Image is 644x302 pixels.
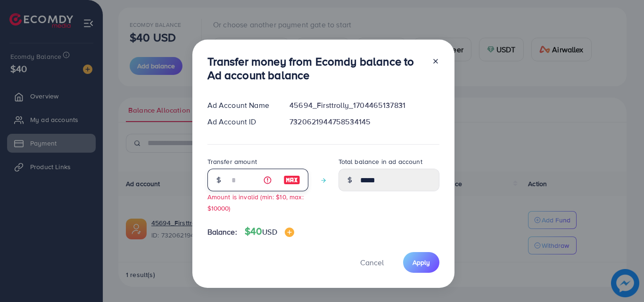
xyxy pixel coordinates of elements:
[348,252,396,272] button: Cancel
[413,258,430,267] span: Apply
[360,257,384,268] span: Cancel
[207,192,304,212] small: Amount is invalid (min: $10, max: $10000)
[285,228,294,237] img: image
[339,157,422,166] label: Total balance in ad account
[282,100,446,111] div: 45694_Firsttrolly_1704465137831
[207,157,257,166] label: Transfer amount
[245,226,294,237] h4: $40
[283,174,300,186] img: image
[200,116,282,127] div: Ad Account ID
[262,227,277,237] span: USD
[403,252,439,272] button: Apply
[282,116,446,127] div: 7320621944758534145
[207,227,237,237] span: Balance:
[200,100,282,111] div: Ad Account Name
[207,55,424,82] h3: Transfer money from Ecomdy balance to Ad account balance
